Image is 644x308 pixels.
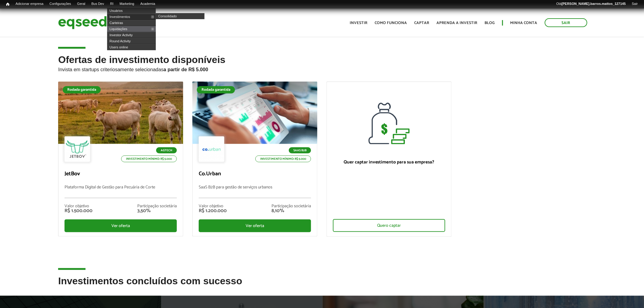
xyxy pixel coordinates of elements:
a: Bus Dev [88,2,107,6]
p: SaaS B2B [289,147,311,153]
div: Valor objetivo [199,204,227,208]
p: Invista em startups criteriosamente selecionadas [58,65,586,72]
a: Captar [415,21,429,25]
p: Co.Urban [199,171,311,177]
a: Sair [545,18,587,27]
a: Usuários [107,8,156,14]
div: 8,10% [271,208,311,213]
div: Ver oferta [199,219,311,232]
a: Marketing [117,2,137,6]
a: Como funciona [375,21,407,25]
div: 3,50% [137,208,177,213]
p: Investimento mínimo: R$ 5.000 [255,156,311,162]
a: Investir [350,21,368,25]
img: EqSeed [58,15,107,31]
a: Olá[PERSON_NAME].barros.mattos_127145 [553,2,629,6]
a: Geral [74,2,88,6]
span: Início [6,2,9,6]
p: Plataforma Digital de Gestão para Pecuária de Corte [65,185,177,198]
p: Quer captar investimento para sua empresa? [333,159,445,165]
div: R$ 1.200.000 [199,208,227,213]
h2: Investimentos concluídos com sucesso [58,276,586,296]
div: Valor objetivo [65,204,93,208]
div: Quero captar [333,219,445,232]
div: Participação societária [137,204,177,208]
a: RI [107,2,117,6]
a: Quer captar investimento para sua empresa? Quero captar [327,82,452,237]
div: Ver oferta [65,219,177,232]
a: Sair [629,2,641,6]
div: R$ 1.500.000 [65,208,93,213]
div: Rodada garantida [63,86,101,93]
a: Aprenda a investir [437,21,478,25]
a: Início [3,2,12,7]
a: Blog [485,21,495,25]
a: Configurações [47,2,74,6]
a: Adicionar empresa [12,2,47,6]
div: Participação societária [271,204,311,208]
a: Minha conta [510,21,537,25]
h2: Ofertas de investimento disponíveis [58,54,586,82]
p: Agtech [156,147,177,153]
a: Academia [137,2,158,6]
a: Rodada garantida Agtech Investimento mínimo: R$ 5.000 JetBov Plataforma Digital de Gestão para Pe... [58,82,183,236]
p: Investimento mínimo: R$ 5.000 [121,156,177,162]
strong: a partir de R$ 5.000 [163,67,208,72]
p: SaaS B2B para gestão de serviços urbanos [199,185,311,198]
p: JetBov [65,171,177,177]
strong: [PERSON_NAME].barros.mattos_127145 [562,2,626,5]
a: Rodada garantida SaaS B2B Investimento mínimo: R$ 5.000 Co.Urban SaaS B2B para gestão de serviços... [192,82,317,236]
div: Rodada garantida [197,86,235,93]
